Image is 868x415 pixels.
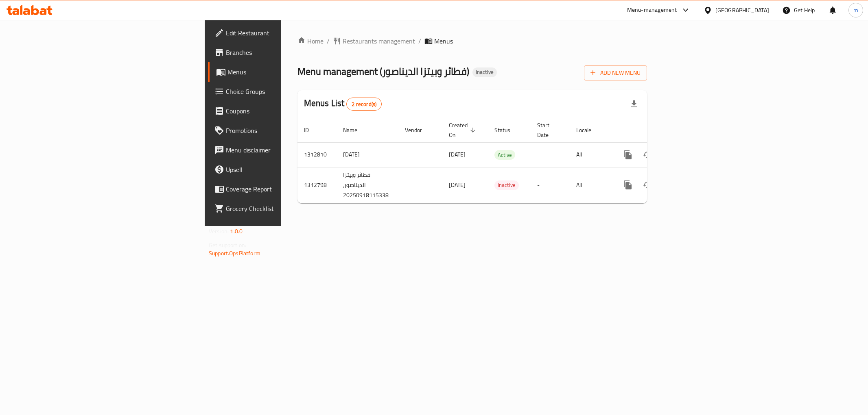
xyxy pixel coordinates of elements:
span: Grocery Checklist [226,204,343,213]
span: Status [494,125,521,135]
span: Menu disclaimer [226,145,343,155]
span: Vendor [405,125,433,135]
a: Branches [208,43,350,62]
th: Actions [612,118,703,143]
span: Locale [576,125,602,135]
a: Coverage Report [208,179,350,199]
a: Restaurants management [333,36,415,46]
span: Inactive [494,180,519,190]
span: 1.0.0 [230,226,243,237]
h2: Menus List [304,97,382,111]
a: Upsell [208,160,350,179]
div: Export file [624,94,644,114]
a: Support.OpsPlatform [209,248,260,259]
a: Menus [208,62,350,82]
a: Promotions [208,121,350,140]
td: All [570,142,612,167]
span: Created On [449,120,478,140]
td: All [570,167,612,203]
span: Upsell [226,165,343,174]
span: Restaurants management [343,36,415,46]
span: Get support on: [209,240,246,250]
span: Promotions [226,126,343,135]
span: Menu management ( فطائر وبيتزا الديناصور ) [297,62,469,80]
span: Menus [227,67,343,77]
div: Total records count [346,98,382,111]
span: Start Date [537,120,560,140]
span: Version: [209,226,229,237]
div: Inactive [494,180,519,190]
button: Change Status [638,175,657,195]
span: Inactive [472,69,497,76]
span: Edit Restaurant [226,28,343,38]
span: Menus [434,36,453,46]
td: [DATE] [337,142,398,167]
span: Branches [226,48,343,57]
span: ID [304,125,319,135]
div: Inactive [472,67,497,77]
span: [DATE] [449,149,466,160]
span: Add New Menu [590,68,641,78]
span: Coupons [226,106,343,116]
button: Change Status [638,145,657,165]
a: Menu disclaimer [208,140,350,160]
li: / [418,36,421,46]
button: Add New Menu [584,65,647,80]
span: Choice Groups [226,87,343,96]
span: Active [494,150,515,160]
td: - [531,167,570,203]
div: Menu-management [627,5,677,15]
a: Choice Groups [208,82,350,101]
span: [DATE] [449,180,466,190]
td: فطائر وبيتزا الديناصور, 20250918115338 [337,167,398,203]
button: more [618,145,638,165]
div: [GEOGRAPHIC_DATA] [715,6,769,15]
span: m [853,6,858,15]
a: Coupons [208,101,350,121]
a: Edit Restaurant [208,23,350,43]
button: more [618,175,638,195]
span: Name [343,125,368,135]
nav: breadcrumb [297,36,647,46]
table: enhanced table [297,118,703,203]
td: - [531,142,570,167]
span: 2 record(s) [347,100,381,108]
a: Grocery Checklist [208,199,350,218]
span: Coverage Report [226,184,343,194]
